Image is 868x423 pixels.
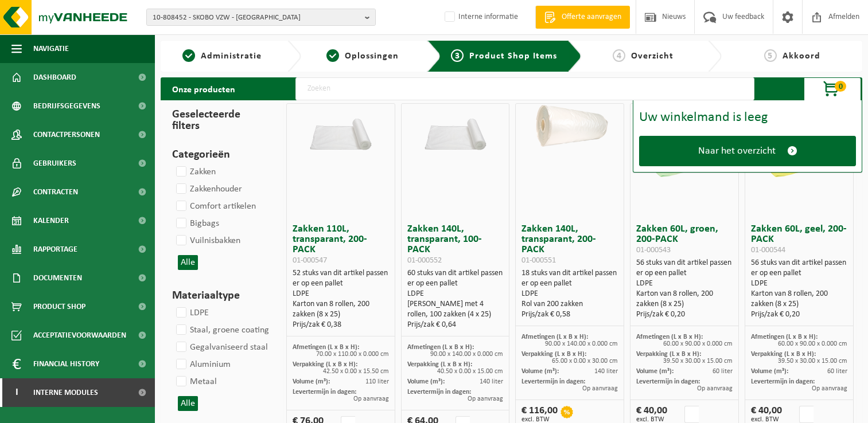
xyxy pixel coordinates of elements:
[407,344,474,351] span: Afmetingen (L x B x H):
[521,268,618,320] div: 18 stuks van dit artikel passen er op een pallet
[521,104,618,152] img: 01-000551
[751,289,847,310] div: Karton van 8 rollen, 200 zakken (8 x 25)
[201,52,262,61] span: Administratie
[293,256,327,265] span: 01-000547
[33,206,69,235] span: Kalender
[751,378,815,385] span: Levertermijn in dagen:
[812,385,847,392] span: Op aanvraag
[636,416,667,423] span: excl. BTW
[521,368,559,375] span: Volume (m³):
[353,395,389,402] span: Op aanvraag
[174,322,269,339] label: Staal, groene coating
[552,358,618,365] span: 65.00 x 0.00 x 30.00 cm
[636,406,667,423] div: € 40,00
[751,224,847,255] h3: Zakken 60L, geel, 200-PACK
[174,163,216,181] label: Zakken
[594,368,618,375] span: 140 liter
[316,351,389,358] span: 70.00 x 110.00 x 0.000 cm
[407,224,504,265] h3: Zakken 140L, transparant, 100-PACK
[799,406,813,423] input: 1
[33,92,100,120] span: Bedrijfsgegevens
[174,304,209,322] label: LDPE
[636,224,733,255] h3: Zakken 60L, groen, 200-PACK
[161,77,247,100] h2: Onze producten
[521,416,558,423] span: excl. BTW
[178,255,198,270] button: Alle
[437,368,503,375] span: 40.50 x 0.00 x 15.00 cm
[174,181,242,198] label: Zakkenhouder
[698,145,776,157] span: Naar het overzicht
[751,258,847,320] div: 56 stuks van dit artikel passen er op een pallet
[521,334,588,340] span: Afmetingen (L x B x H):
[636,310,733,320] div: Prijs/zak € 0,20
[33,292,85,321] span: Product Shop
[345,52,399,61] span: Oplossingen
[323,368,389,375] span: 42.50 x 0.00 x 15.50 cm
[521,256,556,265] span: 01-000551
[636,351,701,358] span: Verpakking (L x B x H):
[521,299,618,310] div: Rol van 200 zakken
[535,6,630,29] a: Offerte aanvragen
[174,198,256,215] label: Comfort artikelen
[751,334,818,340] span: Afmetingen (L x B x H):
[751,368,788,375] span: Volume (m³):
[764,49,777,62] span: 5
[713,368,733,375] span: 60 liter
[636,246,671,254] span: 01-000543
[11,378,22,407] span: I
[174,373,217,390] label: Metaal
[804,77,861,100] button: 0
[631,52,674,61] span: Overzicht
[33,350,99,378] span: Financial History
[174,215,219,232] label: Bigbags
[407,389,471,395] span: Levertermijn in dagen:
[751,406,782,423] div: € 40,00
[521,224,618,265] h3: Zakken 140L, transparant, 200-PACK
[174,356,231,373] label: Aluminium
[684,406,699,423] input: 1
[545,340,618,347] span: 90.00 x 140.00 x 0.000 cm
[751,310,847,320] div: Prijs/zak € 0,20
[33,149,76,178] span: Gebruikers
[587,49,699,63] a: 4Overzicht
[442,9,518,26] label: Interne informatie
[778,340,847,347] span: 60.00 x 90.00 x 0.000 cm
[33,120,100,149] span: Contactpersonen
[636,258,733,320] div: 56 stuks van dit artikel passen er op een pallet
[778,358,847,365] span: 39.50 x 30.00 x 15.00 cm
[326,49,339,62] span: 2
[521,406,558,423] div: € 116,00
[172,106,266,135] h3: Geselecteerde filters
[450,49,559,63] a: 3Product Shop Items
[521,289,618,299] div: LDPE
[521,310,618,320] div: Prijs/zak € 0,58
[521,351,586,358] span: Verpakking (L x B x H):
[469,52,557,61] span: Product Shop Items
[182,49,195,62] span: 1
[636,368,674,375] span: Volume (m³):
[751,279,847,289] div: LDPE
[663,340,733,347] span: 60.00 x 90.00 x 0.000 cm
[293,320,389,330] div: Prijs/zak € 0,38
[174,339,268,356] label: Gegalvaniseerd staal
[33,321,126,350] span: Acceptatievoorwaarden
[153,9,360,26] span: 10-808452 - SKOBO VZW - [GEOGRAPHIC_DATA]
[178,396,198,411] button: Alle
[293,268,389,330] div: 52 stuks van dit artikel passen er op een pallet
[293,224,389,265] h3: Zakken 110L, transparant, 200-PACK
[292,104,390,152] img: 01-000547
[783,52,820,61] span: Akkoord
[293,344,359,351] span: Afmetingen (L x B x H):
[33,178,78,206] span: Contracten
[407,361,472,368] span: Verpakking (L x B x H):
[407,378,445,385] span: Volume (m³):
[663,358,733,365] span: 39.50 x 30.00 x 15.00 cm
[636,334,703,340] span: Afmetingen (L x B x H):
[636,279,733,289] div: LDPE
[751,416,782,423] span: excl. BTW
[293,361,357,368] span: Verpakking (L x B x H):
[827,368,847,375] span: 60 liter
[33,235,77,264] span: Rapportage
[468,395,503,402] span: Op aanvraag
[639,136,856,166] a: Naar het overzicht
